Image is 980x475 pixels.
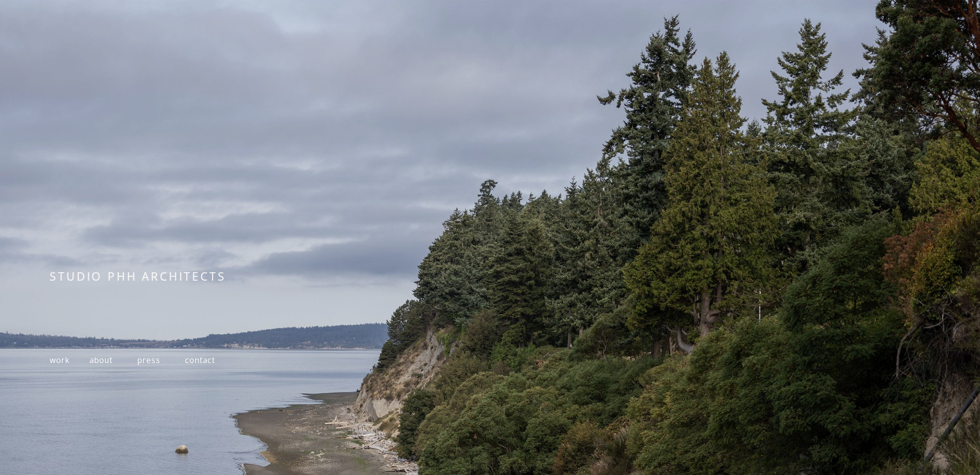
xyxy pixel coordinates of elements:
a: contact [185,355,215,366]
a: press [137,355,160,366]
a: about [90,355,113,366]
span: STUDIO PHH ARCHITECTS [50,268,226,284]
a: work [50,355,69,366]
